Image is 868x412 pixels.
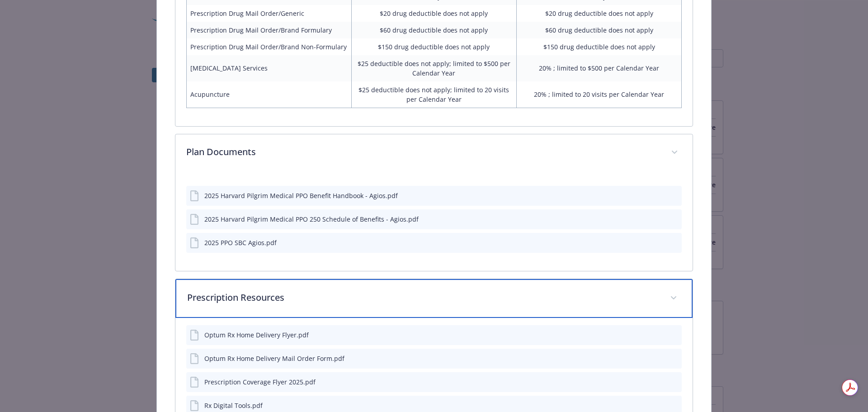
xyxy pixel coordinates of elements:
[670,354,678,363] button: preview file
[656,191,663,200] button: download file
[204,377,316,387] div: Prescription Coverage Flyer 2025.pdf
[351,81,516,108] td: $25 deductible does not apply; limited to 20 visits per Calendar Year
[670,191,678,200] button: preview file
[656,330,663,340] button: download file
[670,377,678,387] button: preview file
[351,38,516,55] td: $150 drug deductible does not apply
[517,55,682,81] td: 20% ; limited to $500 per Calendar Year
[656,401,663,410] button: download file
[187,291,660,304] p: Prescription Resources
[204,238,277,247] div: 2025 PPO SBC Agios.pdf
[670,238,678,247] button: preview file
[204,401,263,410] div: Rx Digital Tools.pdf
[186,38,351,55] td: Prescription Drug Mail Order/Brand Non-Formulary
[204,354,344,363] div: Optum Rx Home Delivery Mail Order Form.pdf
[186,55,351,81] td: [MEDICAL_DATA] Services
[670,330,678,340] button: preview file
[351,5,516,22] td: $20 drug deductible does not apply
[351,22,516,38] td: $60 drug deductible does not apply
[351,55,516,81] td: $25 deductible does not apply; limited to $500 per Calendar Year
[204,214,419,224] div: 2025 Harvard Pilgrim Medical PPO 250 Schedule of Benefits - Agios.pdf
[186,81,351,108] td: Acupuncture
[186,22,351,38] td: Prescription Drug Mail Order/Brand Formulary
[186,5,351,22] td: Prescription Drug Mail Order/Generic
[517,5,682,22] td: $20 drug deductible does not apply
[656,377,663,387] button: download file
[175,134,693,171] div: Plan Documents
[670,214,678,224] button: preview file
[175,171,693,271] div: Plan Documents
[175,279,693,318] div: Prescription Resources
[204,330,309,340] div: Optum Rx Home Delivery Flyer.pdf
[656,238,663,247] button: download file
[670,401,678,410] button: preview file
[656,214,663,224] button: download file
[186,145,660,159] p: Plan Documents
[656,354,663,363] button: download file
[517,81,682,108] td: 20% ; limited to 20 visits per Calendar Year
[204,191,398,200] div: 2025 Harvard Pilgrim Medical PPO Benefit Handbook - Agios.pdf
[517,22,682,38] td: $60 drug deductible does not apply
[517,38,682,55] td: $150 drug deductible does not apply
